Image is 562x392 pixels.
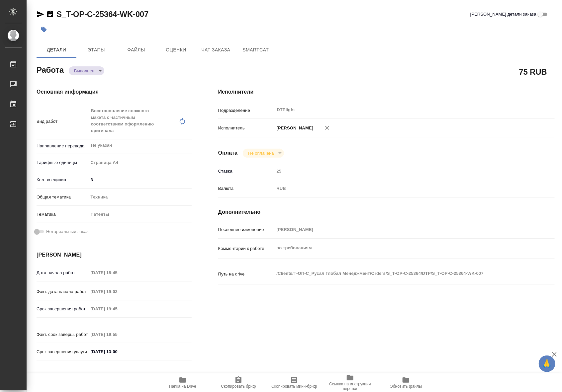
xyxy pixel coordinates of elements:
[218,208,555,216] h4: Дополнительно
[37,306,88,312] p: Срок завершения работ
[218,88,555,96] h4: Исполнители
[37,63,64,75] h2: Работа
[218,185,274,192] p: Валюта
[37,331,88,338] p: Факт. срок заверш. работ
[322,373,378,392] button: Ссылка на инструкции верстки
[37,288,88,295] p: Факт. дата начала работ
[378,373,434,392] button: Обновить файлы
[211,373,266,392] button: Скопировать бриф
[46,10,54,18] button: Скопировать ссылку
[88,192,192,203] div: Техника
[88,209,192,220] div: Патенты
[246,150,276,156] button: Не оплачена
[46,228,88,235] span: Нотариальный заказ
[218,149,238,157] h4: Оплата
[37,177,88,183] p: Кол-во единиц
[37,211,88,218] p: Тематика
[390,384,422,389] span: Обновить файлы
[169,384,196,389] span: Папка на Drive
[37,194,88,200] p: Общая тематика
[69,66,104,75] div: Выполнен
[271,384,317,389] span: Скопировать мини-бриф
[326,382,374,391] span: Ссылка на инструкции верстки
[88,175,192,185] input: ✎ Введи что-нибудь
[274,242,527,254] textarea: по требованиям
[155,373,211,392] button: Папка на Drive
[320,120,334,135] button: Удалить исполнителя
[56,10,148,19] a: S_T-OP-C-25364-WK-007
[274,183,527,194] div: RUB
[88,268,146,277] input: Пустое поле
[72,68,96,74] button: Выполнен
[274,268,527,279] textarea: /Clients/Т-ОП-С_Русал Глобал Менеджмент/Orders/S_T-OP-C-25364/DTP/S_T-OP-C-25364-WK-007
[37,10,45,18] button: Скопировать ссылку для ЯМессенджера
[37,270,88,276] p: Дата начала работ
[541,357,553,371] span: 🙏
[200,46,232,54] span: Чат заказа
[37,251,192,259] h4: [PERSON_NAME]
[519,66,547,77] h2: 75 RUB
[88,347,146,356] input: ✎ Введи что-нибудь
[539,355,555,372] button: 🙏
[218,226,274,233] p: Последнее изменение
[37,159,88,166] p: Тарифные единицы
[80,46,112,54] span: Этапы
[266,373,322,392] button: Скопировать мини-бриф
[88,287,146,296] input: Пустое поле
[88,330,146,339] input: Пустое поле
[218,107,274,114] p: Подразделение
[160,46,192,54] span: Оценки
[37,88,192,96] h4: Основная информация
[243,149,284,158] div: Выполнен
[88,157,192,168] div: Страница А4
[274,225,527,234] input: Пустое поле
[41,46,72,54] span: Детали
[470,11,536,18] span: [PERSON_NAME] детали заказа
[218,168,274,175] p: Ставка
[274,125,314,131] p: [PERSON_NAME]
[37,22,51,37] button: Добавить тэг
[37,143,88,149] p: Направление перевода
[37,118,88,125] p: Вид работ
[218,271,274,277] p: Путь на drive
[120,46,152,54] span: Файлы
[37,349,88,355] p: Срок завершения услуги
[274,166,527,176] input: Пустое поле
[221,384,256,389] span: Скопировать бриф
[218,245,274,252] p: Комментарий к работе
[88,304,146,314] input: Пустое поле
[218,125,274,131] p: Исполнитель
[240,46,272,54] span: SmartCat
